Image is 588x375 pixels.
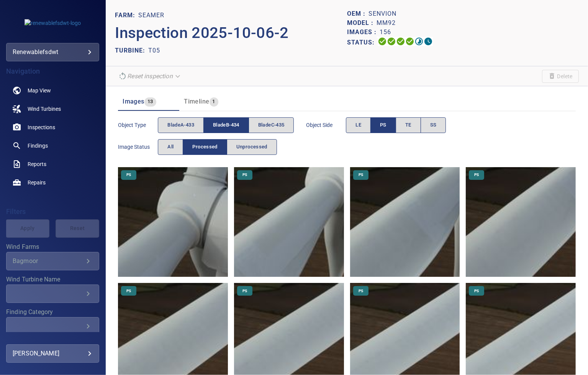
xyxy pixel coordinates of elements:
[118,121,158,129] span: Object type
[249,117,294,133] button: bladeC-435
[115,46,148,55] p: TURBINE:
[6,208,99,215] h4: Filters
[380,28,391,37] p: 156
[470,172,483,178] span: PS
[542,70,579,83] span: Unable to delete the inspection due to your user permissions
[6,244,99,250] label: Wind Farms
[115,69,185,83] div: Unable to reset the inspection due to your user permissions
[238,288,252,294] span: PS
[148,46,160,55] p: T05
[183,139,227,155] button: Processed
[144,97,156,106] span: 13
[158,139,277,155] div: imageStatus
[387,37,396,46] svg: Data Formatted 100%
[6,276,99,283] label: Wind Turbine Name
[203,117,249,133] button: bladeB-434
[118,143,158,151] span: Image Status
[227,139,277,155] button: Unprocessed
[421,117,446,133] button: SS
[210,97,218,106] span: 1
[6,317,99,336] div: Finding Category
[25,19,81,27] img: renewablefsdwt-logo
[354,288,368,294] span: PS
[378,37,387,46] svg: Uploading 100%
[347,9,369,18] p: OEM :
[122,288,136,294] span: PS
[6,100,99,118] a: windturbines noActive
[347,37,378,48] p: Status:
[28,87,51,94] span: Map View
[346,117,371,133] button: LE
[138,11,164,20] p: Seamer
[347,28,380,37] p: Images :
[369,9,396,18] p: Senvion
[127,72,172,80] em: Reset inspection
[115,21,347,44] p: Inspection 2025-10-06-2
[396,117,421,133] button: TE
[167,143,174,151] span: All
[414,37,424,46] svg: Matching 15%
[6,81,99,100] a: map noActive
[115,11,138,20] p: FARM:
[13,257,84,265] div: Bagmoor
[424,37,433,46] svg: Classification 0%
[6,155,99,173] a: reports noActive
[28,142,48,150] span: Findings
[13,46,93,58] div: renewablefsdwt
[6,285,99,303] div: Wind Turbine Name
[184,98,209,105] span: Timeline
[6,173,99,192] a: repairs noActive
[6,43,99,61] div: renewablefsdwt
[6,137,99,155] a: findings noActive
[354,172,368,178] span: PS
[123,98,144,105] span: Images
[306,121,346,129] span: Object Side
[377,18,396,28] p: MM92
[470,288,483,294] span: PS
[213,121,239,130] span: bladeB-434
[167,121,194,130] span: bladeA-433
[380,121,387,130] span: PS
[158,117,204,133] button: bladeA-433
[158,139,183,155] button: All
[28,179,46,186] span: Repairs
[236,143,267,151] span: Unprocessed
[405,37,414,46] svg: ML Processing 100%
[6,309,99,315] label: Finding Category
[13,347,93,360] div: [PERSON_NAME]
[28,105,61,113] span: Wind Turbines
[122,172,136,178] span: PS
[405,121,411,130] span: TE
[6,67,99,75] h4: Navigation
[158,117,294,133] div: objectType
[396,37,405,46] svg: Selecting 100%
[355,121,361,130] span: LE
[6,118,99,137] a: inspections noActive
[6,252,99,270] div: Wind Farms
[346,117,446,133] div: objectSide
[238,172,252,178] span: PS
[430,121,437,130] span: SS
[258,121,285,130] span: bladeC-435
[115,69,185,83] div: Reset inspection
[192,143,217,151] span: Processed
[28,123,55,131] span: Inspections
[347,18,377,28] p: Model :
[28,160,46,168] span: Reports
[370,117,396,133] button: PS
